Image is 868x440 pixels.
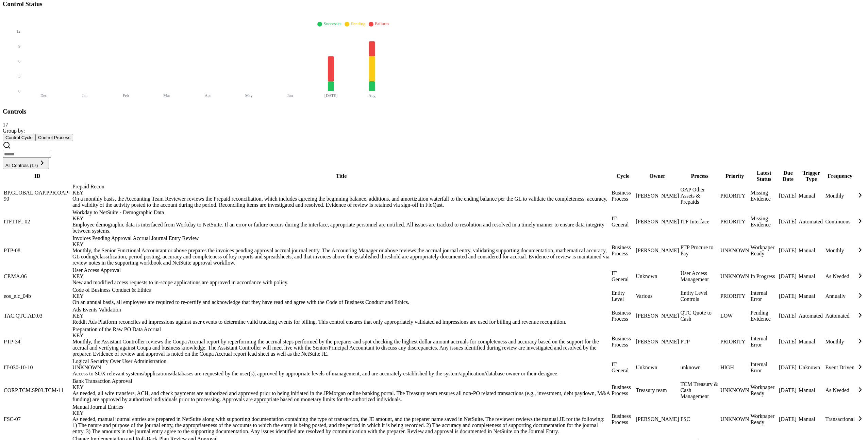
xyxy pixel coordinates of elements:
th: Due Date [779,170,798,183]
div: Monthly, the Assistant Controller reviews the Coupa Accrual report by reperforming the accrual st... [72,339,610,357]
div: KEY [72,241,610,248]
div: [PERSON_NAME] [636,313,679,319]
div: Unknown [636,273,679,280]
th: Process [680,170,719,183]
div: New and modified access requests to in-scope applications are approved in accordance with policy. [72,280,610,286]
div: Internal Error [750,336,778,348]
tspan: 12 [16,29,20,34]
div: PTP [680,339,719,345]
div: FSC [680,416,719,422]
div: OAP Other Assets & Prepaids [680,187,719,205]
tspan: 0 [18,89,20,94]
td: PTP-08 [3,235,71,266]
div: Reddit Ads Platform reconciles ad impressions against user events to determine valid tracking eve... [72,319,610,325]
td: Transactional [825,404,855,435]
div: User Access Approval [72,267,610,280]
td: CP.MA.06 [3,267,71,286]
h3: Controls [3,108,865,115]
th: Frequency [825,170,855,183]
div: On a monthly basis, the Accounting Team Reviewer reviews the Prepaid reconciliation, which includ... [72,196,610,208]
div: [PERSON_NAME] [636,339,679,345]
div: [DATE] [779,219,797,225]
td: Manual [798,235,824,266]
div: QTC Quote to Cash [680,310,719,322]
td: Monthly [825,183,855,208]
th: Cycle [611,170,635,183]
div: KEY [72,190,610,196]
td: Automated [798,306,824,325]
div: As needed, manual journal entries are prepared in NetSuite along with supporting documentation co... [72,416,610,435]
div: Workpaper Ready [750,384,778,396]
div: Various [636,293,679,299]
tspan: Mar [163,93,170,98]
div: [DATE] [779,193,797,199]
div: [DATE] [779,293,797,299]
td: Manual [798,378,824,403]
div: KEY [72,333,610,339]
div: [PERSON_NAME] [636,193,679,199]
div: Missing Evidence [750,216,778,228]
span: 17 [3,122,8,128]
td: Manual [798,183,824,208]
div: Manual Journal Entries [72,404,610,416]
td: Business Process [611,306,635,325]
tspan: 9 [18,44,20,49]
div: As needed, all wire transfers, ACH, and check payments are authorized and approved prior to being... [72,390,610,403]
div: Workpaper Ready [750,244,778,257]
div: Code of Business Conduct & Ethics [72,287,610,299]
div: UNKNOWN [72,365,610,371]
div: PRIORITY [720,339,749,345]
td: Automated [825,306,855,325]
th: Trigger Type [798,170,824,183]
td: PTP-34 [3,326,71,357]
div: unknown [680,365,719,371]
td: Business Process [611,183,635,208]
div: User Access Management [680,270,719,283]
div: TCM Treasury & Cash Management [680,381,719,400]
div: Access to SOX relevant systems/applications/databases are requested by the user(s), approved by a... [72,371,610,377]
div: Preparation of the Raw PO Data Accrual [72,326,610,339]
div: PRIORITY [720,193,749,199]
div: KEY [72,313,610,319]
td: Business Process [611,378,635,403]
tspan: [DATE] [324,93,338,98]
div: KEY [72,293,610,299]
div: Internal Error [750,290,778,302]
span: Pending [351,21,365,26]
div: UNKNOWN [720,273,749,280]
div: [DATE] [779,365,797,371]
td: IT General [611,209,635,234]
div: Logical Security Over User Administration [72,358,610,371]
span: Group by: [3,128,25,134]
div: Invoices Pending Approval Accrual Journal Entry Review [72,235,610,248]
div: [DATE] [779,248,797,254]
div: In Progress [750,273,778,280]
div: Missing Evidence [750,190,778,202]
div: Entity Level Controls [680,290,719,302]
td: Manual [798,326,824,357]
div: Ads Events Validation [72,307,610,319]
div: LOW [720,313,749,319]
th: Title [72,170,611,183]
td: Monthly [825,326,855,357]
td: Business Process [611,235,635,266]
td: Manual [798,267,824,286]
td: Business Process [611,404,635,435]
tspan: Feb [123,93,129,98]
div: PRIORITY [720,293,749,299]
div: Monthly, the Senior Functional Accountant or above prepares the invoices pending approval accrual... [72,248,610,266]
tspan: Jan [82,93,87,98]
div: Workday to NetSuite - Demographic Data [72,209,610,222]
div: KEY [72,273,610,280]
div: HIGH [720,365,749,371]
tspan: Apr [205,93,211,98]
div: Unknown [636,365,679,371]
td: Automated [798,209,824,234]
div: [DATE] [779,273,797,280]
th: Owner [635,170,679,183]
button: All Controls (17) [3,158,49,169]
div: ITF Interface [680,219,719,225]
div: [PERSON_NAME] [636,219,679,225]
td: BP.GLOBAL.OAP.PPR.OAP-90 [3,183,71,208]
td: IT General [611,267,635,286]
